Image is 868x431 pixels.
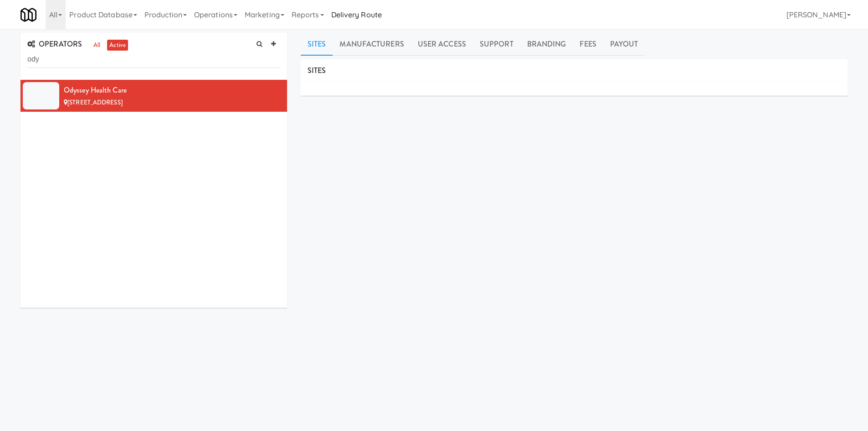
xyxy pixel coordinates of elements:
[573,33,603,56] a: Fees
[473,33,520,56] a: Support
[603,33,645,56] a: Payout
[91,40,103,51] a: all
[308,65,326,76] span: SITES
[107,40,128,51] a: active
[301,33,333,56] a: Sites
[520,33,573,56] a: Branding
[64,83,280,97] div: Odyssey Health Care
[21,7,36,23] img: Micromart
[411,33,473,56] a: User Access
[21,80,287,112] li: Odyssey Health Care[STREET_ADDRESS]
[27,51,280,68] input: Search Operator
[67,98,123,107] span: [STREET_ADDRESS]
[27,39,82,49] span: OPERATORS
[333,33,411,56] a: Manufacturers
